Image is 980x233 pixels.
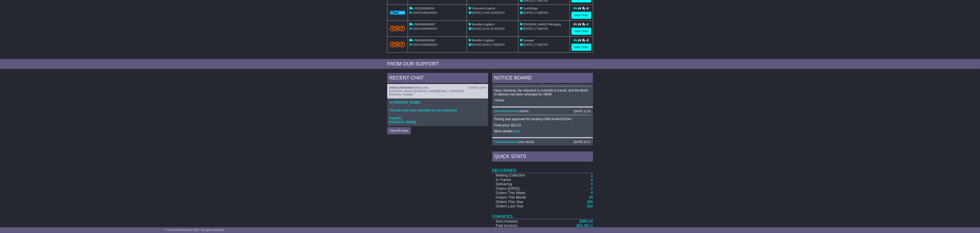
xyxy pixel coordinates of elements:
span: OWCAU650166AU [413,11,437,14]
span: [DATE] [472,27,481,30]
span: OWCAU649097AU [413,27,437,30]
span: OWCAU650062AU [413,43,437,46]
p: More details: . [494,129,591,133]
td: Deliveries [492,163,593,173]
td: Orders This Week [492,191,553,195]
td: Orders This Year [492,200,553,204]
td: Paid Invoices [492,224,553,228]
div: NOTICE BOARD [492,73,593,84]
a: 285 [587,200,593,204]
a: View Order [571,44,591,51]
span: OWS000649097 [414,23,435,26]
div: ( ) [494,110,591,113]
td: Delivering [492,182,553,187]
div: (ETA) [520,11,568,15]
span: Silica Gel [415,86,427,89]
span: [DATE] [472,43,481,46]
p: Upon checking, the shipment is currently in transit, and the Book-In delivery has been arranged f... [494,88,591,96]
td: Sent Invoices [492,219,553,224]
div: - (ETA) [469,43,517,47]
span: 09:00 [482,43,489,46]
a: View Order [571,12,591,19]
img: TNT_Domestic.png [390,42,405,47]
div: [DATE] 12:32 [574,110,591,113]
a: 0 [591,182,593,186]
span: 17:00 [534,11,541,14]
div: FROM OUR SUPPORT [387,61,593,67]
span: DustNDags [523,7,538,10]
span: BlueBee Logistics [472,39,494,42]
div: (ETA) [520,43,568,47]
td: Finances [492,209,593,219]
span: 15:30 [490,27,497,30]
a: 2 [591,173,593,177]
span: 10:49 [482,27,489,30]
img: TNT_Domestic.png [390,26,405,31]
span: 17:00 [534,27,541,30]
span: Protection Experts [472,7,495,10]
a: $26,351.5 [576,224,593,228]
span: 389.24 [582,219,593,223]
a: 4 [591,178,593,182]
span: [DATE] [524,27,533,30]
p: Hi [PERSON_NAME], This job order was cancelled as you requested. Regards, [PERSON_NAME] [389,101,486,124]
span: 12:00 [482,11,489,14]
div: ( ) [389,86,486,89]
td: Orders This Month [492,195,553,200]
p: Pricing was approved for booking OWCAU643352AU. [494,117,591,121]
div: (ETA) [520,27,568,31]
div: ( ) [494,140,591,144]
div: - (ETA) [469,27,517,31]
a: $389.24 [579,219,593,223]
a: 0 [591,187,593,191]
span: 16269 [520,110,528,113]
a: 25 [589,195,593,199]
span: Surepak [523,39,534,42]
td: In Transit [492,178,553,182]
a: OWCAU643352AU [494,110,519,113]
a: View Order [571,28,591,35]
td: Waiting Collection [492,173,553,178]
a: OWCAU641641AU [494,140,519,144]
a: here [513,129,519,133]
span: [DATE] [524,11,533,14]
div: RECENT CHAT [387,73,488,84]
span: 18:00 [490,11,497,14]
td: Orders Last Year [492,204,553,209]
a: OWCAU580248AU [389,86,414,89]
span: [PERSON_NAME] ([PERSON_NAME][EMAIL_ADDRESS][DOMAIN_NAME]) [389,89,464,96]
span: VFQZ50045206 [414,7,434,10]
p: -Grace [494,98,591,102]
span: 17:00 [490,43,497,46]
div: Quick Stats [492,152,593,163]
span: BlueBee Logistics [472,23,494,26]
div: [DATE] 10:27 [574,140,591,144]
button: View All Chats [387,127,411,134]
img: GetCarrierServiceLogo [390,11,405,15]
span: INV 16232 [520,140,533,144]
span: 26,351.5 [578,224,593,228]
td: Orders [DATE] [492,187,553,191]
span: [DATE] [524,43,533,46]
div: - (ETA) [469,11,517,15]
a: 393 [587,204,593,208]
span: [PERSON_NAME] Pakcaging [523,23,561,26]
div: [DATE] 16:39 [469,86,486,89]
span: 17:00 [534,43,541,46]
span: OWS000650062 [414,39,435,42]
a: 4 [591,191,593,195]
span: [DATE] [472,11,481,14]
span: © One World Courier 2025. All rights reserved. [165,228,225,232]
p: Final price: $13.22. [494,123,591,127]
